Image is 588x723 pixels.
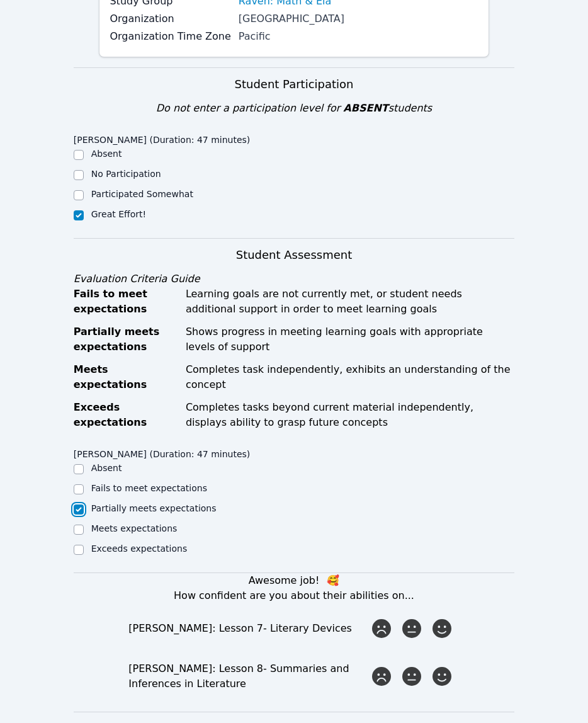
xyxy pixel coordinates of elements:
[128,661,368,692] div: [PERSON_NAME]: Lesson 8- Summaries and Inferences in Literature
[343,102,388,114] span: ABSENT
[91,483,207,493] label: Fails to meet expectations
[91,209,146,219] label: Great Effort!
[186,400,514,430] div: Completes tasks beyond current material independently, displays ability to grasp future concepts
[74,76,515,93] h3: Student Participation
[128,621,368,636] div: [PERSON_NAME]: Lesson 7- Literary Devices
[91,523,178,533] label: Meets expectations
[91,544,187,554] label: Exceeds expectations
[91,503,217,513] label: Partially meets expectations
[74,246,515,264] h3: Student Assessment
[186,287,514,317] div: Learning goals are not currently met, or student needs additional support in order to meet learni...
[74,101,515,116] div: Do not enter a participation level for students
[74,362,178,392] div: Meets expectations
[74,400,178,430] div: Exceeds expectations
[249,574,320,586] span: Awesome job!
[186,324,514,355] div: Shows progress in meeting learning goals with appropriate levels of support
[74,287,178,317] div: Fails to meet expectations
[91,169,161,179] label: No Participation
[74,443,251,462] legend: [PERSON_NAME] (Duration: 47 minutes)
[327,574,339,586] span: kisses
[186,362,514,392] div: Completes task independently, exhibits an understanding of the concept
[174,589,414,601] span: How confident are you about their abilities on...
[91,149,122,159] label: Absent
[110,29,230,44] label: Organization Time Zone
[91,463,122,473] label: Absent
[239,11,478,26] div: [GEOGRAPHIC_DATA]
[110,11,230,26] label: Organization
[74,324,178,355] div: Partially meets expectations
[74,128,251,147] legend: [PERSON_NAME] (Duration: 47 minutes)
[239,29,478,44] div: Pacific
[91,189,193,199] label: Participated Somewhat
[74,271,515,287] div: Evaluation Criteria Guide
